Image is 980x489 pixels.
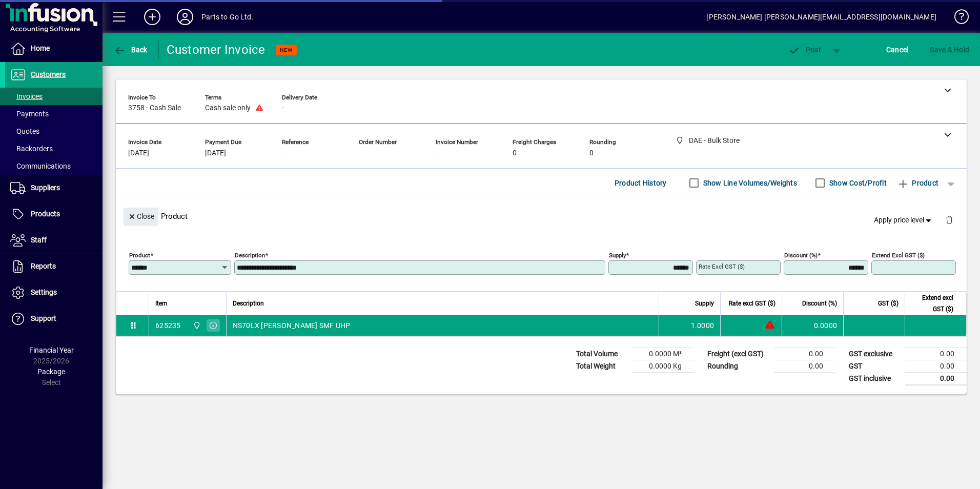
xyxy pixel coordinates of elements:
[874,215,933,226] span: Apply price level
[784,251,818,258] mat-label: Discount (%)
[233,298,264,309] span: Description
[513,149,517,157] span: 0
[31,236,47,244] span: Staff
[571,348,632,360] td: Total Volume
[615,175,667,191] span: Product History
[5,306,103,332] a: Support
[806,46,810,54] span: P
[113,46,148,54] span: Back
[844,372,905,385] td: GST inclusive
[31,44,50,52] span: Home
[136,8,169,26] button: Add
[29,346,74,354] span: Financial Year
[788,46,821,54] span: ost
[905,360,967,372] td: 0.00
[205,104,251,112] span: Cash sale only
[116,197,967,235] div: Product
[878,298,899,309] span: GST ($)
[205,149,226,157] span: [DATE]
[632,348,694,360] td: 0.0000 M³
[911,292,953,315] span: Extend excl GST ($)
[129,251,150,258] mat-label: Product
[280,47,293,53] span: NEW
[783,40,826,59] button: Post
[947,2,967,35] a: Knowledge Base
[233,320,351,331] span: NS70LX [PERSON_NAME] SMF UHP
[10,92,43,100] span: Invoices
[5,201,103,227] a: Products
[695,298,714,309] span: Supply
[927,40,972,59] button: Save & Hold
[167,42,266,58] div: Customer Invoice
[774,348,835,360] td: 0.00
[5,157,103,175] a: Communications
[892,174,944,192] button: Product
[282,149,284,157] span: -
[235,251,265,258] mat-label: Description
[610,174,671,192] button: Product History
[31,262,56,270] span: Reports
[155,298,168,309] span: Item
[5,254,103,279] a: Reports
[124,208,158,226] button: Close
[691,320,714,331] span: 1.0000
[10,127,39,135] span: Quotes
[827,178,887,188] label: Show Cost/Profit
[128,149,149,157] span: [DATE]
[706,9,936,25] div: [PERSON_NAME] [PERSON_NAME][EMAIL_ADDRESS][DOMAIN_NAME]
[282,104,284,112] span: -
[897,175,938,191] span: Product
[702,348,774,360] td: Freight (excl GST)
[930,46,934,54] span: S
[884,40,911,59] button: Cancel
[872,251,925,258] mat-label: Extend excl GST ($)
[5,228,103,253] a: Staff
[609,251,626,258] mat-label: Supply
[5,88,103,105] a: Invoices
[774,360,835,372] td: 0.00
[589,149,594,157] span: 0
[155,320,181,331] div: 625235
[31,314,56,322] span: Support
[37,368,65,376] span: Package
[10,145,53,153] span: Backorders
[31,70,66,78] span: Customers
[128,208,154,225] span: Close
[905,372,967,385] td: 0.00
[31,210,60,218] span: Products
[5,175,103,201] a: Suppliers
[870,211,937,229] button: Apply price level
[802,298,837,309] span: Discount (%)
[5,123,103,140] a: Quotes
[5,36,103,62] a: Home
[201,9,254,25] div: Parts to Go Ltd.
[111,40,150,59] button: Back
[844,348,905,360] td: GST exclusive
[103,40,159,59] app-page-header-button: Back
[571,360,632,372] td: Total Weight
[886,42,909,58] span: Cancel
[905,348,967,360] td: 0.00
[5,280,103,305] a: Settings
[359,149,361,157] span: -
[5,140,103,157] a: Backorders
[937,215,962,224] app-page-header-button: Delete
[5,105,103,123] a: Payments
[701,178,797,188] label: Show Line Volumes/Weights
[10,110,49,118] span: Payments
[632,360,694,372] td: 0.0000 Kg
[937,208,962,232] button: Delete
[121,212,161,221] app-page-header-button: Close
[729,298,775,309] span: Rate excl GST ($)
[31,288,57,296] span: Settings
[31,184,60,192] span: Suppliers
[169,8,201,26] button: Profile
[128,104,181,112] span: 3758 - Cash Sale
[190,320,202,331] span: DAE - Bulk Store
[930,42,969,58] span: ave & Hold
[436,149,438,157] span: -
[782,315,843,336] td: 0.0000
[699,263,745,270] mat-label: Rate excl GST ($)
[702,360,774,372] td: Rounding
[10,162,71,170] span: Communications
